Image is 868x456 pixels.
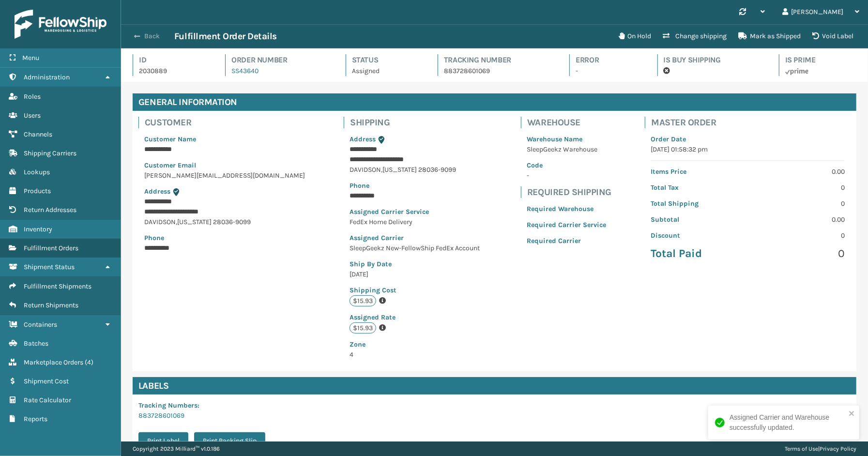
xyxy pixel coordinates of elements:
span: Marketplace Orders [24,358,83,366]
span: Address [144,187,170,196]
span: Rate Calculator [24,396,71,404]
button: Print Packing Slip [194,432,265,450]
span: Fulfillment Orders [24,244,78,252]
p: [PERSON_NAME][EMAIL_ADDRESS][DOMAIN_NAME] [144,170,305,181]
p: 0.00 [754,167,845,177]
p: Assigned [352,66,420,76]
h4: Master Order [651,117,851,128]
span: Shipment Status [24,263,75,271]
p: Discount [651,230,742,241]
p: Items Price [651,167,742,177]
span: Tracking Numbers : [138,401,199,410]
p: Warehouse Name [527,134,606,144]
span: Shipment Cost [24,377,69,385]
i: Change shipping [663,32,670,39]
h4: Id [139,54,208,66]
p: Assigned Rate [350,312,482,322]
p: $15.93 [350,322,376,334]
p: [DATE] 01:58:32 pm [651,144,845,154]
p: Copyright 2023 Milliard™ v 1.0.186 [133,441,220,456]
span: Batches [24,339,48,348]
span: Inventory [24,225,52,233]
i: On Hold [619,32,624,39]
button: Change shipping [657,27,732,46]
p: Total Tax [651,182,742,193]
button: Back [130,32,174,41]
button: Print Label [138,432,188,450]
span: Reports [24,415,47,423]
span: Shipping Carriers [24,149,76,157]
p: 2030889 [139,66,208,76]
p: 0 [754,230,845,241]
p: Order Date [651,134,845,144]
span: Return Shipments [24,301,78,309]
a: SS43640 [231,67,259,75]
span: Channels [24,130,52,138]
span: Lookups [24,168,50,176]
img: logo [15,10,107,39]
span: Users [24,111,41,120]
h4: Customer [145,117,311,128]
span: Return Addresses [24,206,76,214]
h4: Status [352,54,420,66]
span: ( 4 ) [85,358,93,366]
p: 0 [754,182,845,193]
span: , [381,166,382,174]
p: Customer Email [144,160,305,170]
h4: Required Shipping [527,186,612,198]
p: Customer Name [144,134,305,144]
p: Ship By Date [350,259,482,269]
p: Phone [350,181,482,191]
a: 883728601069 [138,411,184,420]
span: 4 [350,339,482,359]
h3: Fulfillment Order Details [174,30,277,42]
p: Total Paid [651,246,742,261]
p: Code [527,160,606,170]
p: Required Warehouse [527,204,606,214]
span: Menu [22,54,39,62]
p: Total Shipping [651,198,742,209]
p: 0.00 [754,214,845,225]
span: Address [350,135,376,143]
p: Zone [350,339,482,350]
span: , [176,218,177,226]
h4: General Information [133,93,856,111]
p: SleepGeekz Warehouse [527,144,606,154]
span: 28036-9099 [213,218,251,226]
p: Assigned Carrier Service [350,207,482,217]
h4: Error [576,54,640,66]
span: Roles [24,92,41,101]
h4: Order Number [231,54,328,66]
p: - [527,170,606,181]
i: VOIDLABEL [812,32,819,39]
button: Void Label [807,27,859,46]
p: - [576,66,640,76]
p: SleepGeekz New-FellowShip FedEx Account [350,243,482,253]
p: FedEx Home Delivery [350,217,482,227]
span: Fulfillment Shipments [24,282,91,290]
div: Assigned Carrier and Warehouse successfully updated. [730,412,846,433]
h4: Tracking Number [444,54,552,66]
span: DAVIDSON [144,218,176,226]
p: Subtotal [651,214,742,225]
span: Administration [24,73,70,81]
h4: Is Buy Shipping [664,54,761,66]
span: [US_STATE] [177,218,212,226]
p: 0 [754,198,845,209]
h4: Labels [133,377,856,395]
span: DAVIDSON [350,166,381,174]
p: 0 [754,246,845,261]
button: close [849,410,855,419]
p: 883728601069 [444,66,552,76]
span: Containers [24,320,57,329]
p: Phone [144,233,305,243]
button: Mark as Shipped [732,27,807,46]
p: [DATE] [350,269,482,279]
i: Mark as Shipped [738,32,747,39]
span: Products [24,187,51,195]
p: Required Carrier [527,236,606,246]
button: On Hold [613,27,657,46]
p: Assigned Carrier [350,233,482,243]
span: [US_STATE] [382,166,417,174]
p: Required Carrier Service [527,220,606,230]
